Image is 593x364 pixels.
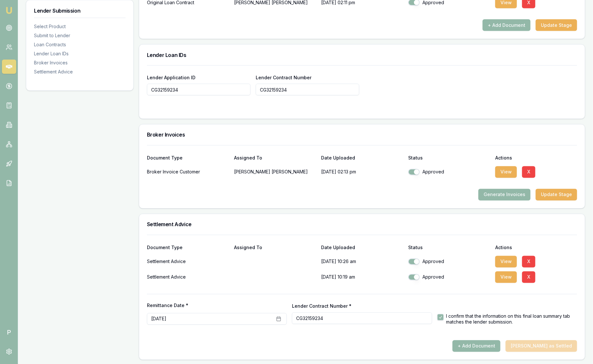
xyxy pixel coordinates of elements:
[321,271,403,284] p: [DATE] 10:19 am
[478,189,531,201] button: Generate Invoices
[522,271,535,283] button: X
[234,156,316,160] div: Assigned To
[147,166,229,179] div: Broker Invoice Customer
[34,69,126,75] div: Settlement Advice
[34,23,126,30] div: Select Product
[321,156,403,160] div: Date Uploaded
[536,19,577,31] button: Update Stage
[147,75,196,80] label: Lender Application ID
[483,19,531,31] button: + Add Document
[34,8,126,13] h3: Lender Submission
[147,222,577,227] h3: Settlement Advice
[321,255,403,268] p: [DATE] 10:26 am
[495,271,517,283] button: View
[5,6,13,14] img: emu-icon-u.png
[408,169,490,175] div: Approved
[408,246,490,250] div: Status
[495,246,577,250] div: Actions
[292,303,352,309] label: Lender Contract Number *
[147,271,229,284] div: Settlement Advice
[495,256,517,268] button: View
[34,32,126,39] div: Submit to Lender
[147,132,577,138] h3: Broker Invoices
[34,50,126,57] div: Lender Loan IDs
[147,313,287,325] button: [DATE]
[446,314,577,325] label: I confirm that the information on this final loan summary tab matches the lender submission.
[147,255,229,268] div: Settlement Advice
[34,41,126,48] div: Loan Contracts
[321,246,403,250] div: Date Uploaded
[147,303,287,308] label: Remittance Date *
[256,75,311,80] label: Lender Contract Number
[147,246,229,250] div: Document Type
[34,60,126,66] div: Broker Invoices
[321,166,403,179] p: [DATE] 02:13 pm
[408,156,490,160] div: Status
[234,166,316,179] p: [PERSON_NAME] [PERSON_NAME]
[408,259,490,265] div: Approved
[495,166,517,178] button: View
[234,246,316,250] div: Assigned To
[536,189,577,201] button: Update Stage
[453,340,500,352] button: + Add Document
[147,52,577,58] h3: Lender Loan IDs
[2,325,16,339] span: P
[147,156,229,160] div: Document Type
[522,256,535,268] button: X
[522,166,535,178] button: X
[408,274,490,281] div: Approved
[495,156,577,160] div: Actions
